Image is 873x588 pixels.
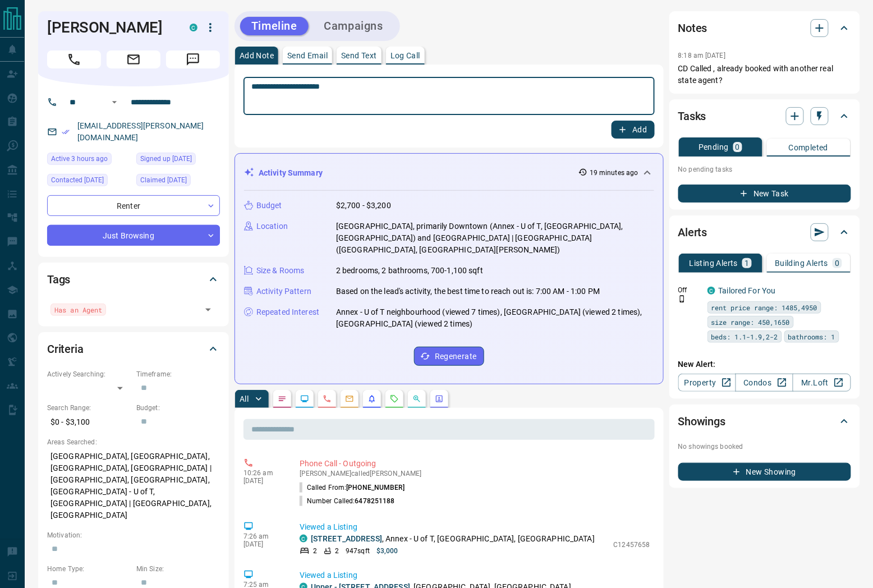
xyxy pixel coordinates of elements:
p: Log Call [390,52,420,59]
p: 19 minutes ago [590,168,638,178]
p: Building Alerts [775,259,828,267]
svg: Emails [345,394,354,403]
p: Number Called: [300,496,395,506]
div: Wed Oct 15 2025 [47,153,131,168]
span: 6478251188 [355,497,395,505]
h1: [PERSON_NAME] [47,19,173,36]
p: 1 [745,259,749,267]
p: Listing Alerts [690,259,738,267]
p: No pending tasks [678,161,851,178]
span: rent price range: 1485,4950 [711,302,817,313]
div: Notes [678,15,851,42]
p: $0 - $3,100 [47,413,131,431]
p: Budget [256,200,282,212]
span: Contacted [DATE] [51,174,104,186]
div: condos.ca [707,287,715,295]
p: 7:26 am [243,532,283,540]
div: Tue Apr 08 2025 [47,174,131,190]
p: [GEOGRAPHIC_DATA], primarily Downtown (Annex - U of T, [GEOGRAPHIC_DATA], [GEOGRAPHIC_DATA]) and ... [336,220,654,256]
p: Repeated Interest [256,306,319,318]
a: Property [678,374,736,392]
p: Budget: [136,403,220,413]
svg: Listing Alerts [367,394,376,403]
p: Add Note [240,52,274,59]
div: Criteria [47,336,220,362]
span: size range: 450,1650 [711,316,790,328]
button: New Task [678,185,851,203]
svg: Email Verified [62,128,70,136]
p: Phone Call - Outgoing [300,458,650,470]
div: Just Browsing [47,225,220,246]
a: [EMAIL_ADDRESS][PERSON_NAME][DOMAIN_NAME] [77,121,204,142]
svg: Notes [278,394,287,403]
p: Completed [789,144,829,151]
p: CD Called , already booked with another real state agent? [678,63,851,86]
span: Active 3 hours ago [51,153,108,164]
span: beds: 1.1-1.9,2-2 [711,331,778,342]
p: 0 [835,259,839,267]
p: Viewed a Listing [300,521,650,533]
p: Areas Searched: [47,437,220,447]
p: 947 sqft [346,546,370,556]
svg: Requests [390,394,399,403]
div: Tue Jun 07 2022 [136,153,220,168]
p: Home Type: [47,564,131,574]
p: Timeframe: [136,369,220,379]
p: , Annex - U of T, [GEOGRAPHIC_DATA], [GEOGRAPHIC_DATA] [311,533,595,545]
p: Actively Searching: [47,369,131,379]
p: Based on the lead's activity, the best time to reach out is: 7:00 AM - 1:00 PM [336,286,600,297]
div: Tue Jun 07 2022 [136,174,220,190]
div: Showings [678,408,851,435]
span: [PHONE_NUMBER] [346,484,405,491]
span: Claimed [DATE] [140,174,187,186]
span: Message [166,50,220,68]
div: Tasks [678,103,851,130]
p: 2 bedrooms, 2 bathrooms, 700-1,100 sqft [336,265,483,277]
p: Called From: [300,483,405,493]
svg: Push Notification Only [678,295,686,303]
div: Renter [47,195,220,216]
svg: Opportunities [412,394,421,403]
p: [PERSON_NAME] called [PERSON_NAME] [300,470,650,477]
div: condos.ca [190,24,197,31]
p: C12457658 [614,540,650,550]
p: [DATE] [243,540,283,548]
p: All [240,395,249,403]
a: Tailored For You [719,286,776,295]
svg: Lead Browsing Activity [300,394,309,403]
p: Send Text [341,52,377,59]
p: 0 [736,143,740,151]
p: Pending [699,143,729,151]
h2: Notes [678,19,707,37]
p: $3,000 [376,546,398,556]
p: Location [256,220,288,232]
button: New Showing [678,463,851,481]
p: Search Range: [47,403,131,413]
p: Viewed a Listing [300,569,650,581]
p: No showings booked [678,442,851,452]
p: Activity Pattern [256,286,311,297]
a: Mr.Loft [793,374,851,392]
p: 2 [313,546,317,556]
svg: Calls [323,394,332,403]
p: Send Email [287,52,328,59]
span: bathrooms: 1 [788,331,835,342]
p: 2 [335,546,339,556]
p: Activity Summary [259,167,323,179]
span: Call [47,50,101,68]
p: Motivation: [47,530,220,540]
h2: Alerts [678,223,707,241]
h2: Tasks [678,107,706,125]
button: Campaigns [313,17,394,35]
p: 10:26 am [243,469,283,477]
p: [GEOGRAPHIC_DATA], [GEOGRAPHIC_DATA], [GEOGRAPHIC_DATA], [GEOGRAPHIC_DATA] | [GEOGRAPHIC_DATA], [... [47,447,220,525]
h2: Showings [678,412,726,430]
a: Condos [736,374,793,392]
div: Alerts [678,219,851,246]
div: Tags [47,266,220,293]
svg: Agent Actions [435,394,444,403]
p: Annex - U of T neighbourhood (viewed 7 times), [GEOGRAPHIC_DATA] (viewed 2 times), [GEOGRAPHIC_DA... [336,306,654,330]
p: 8:18 am [DATE] [678,52,726,59]
p: Size & Rooms [256,265,305,277]
p: $2,700 - $3,200 [336,200,391,212]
